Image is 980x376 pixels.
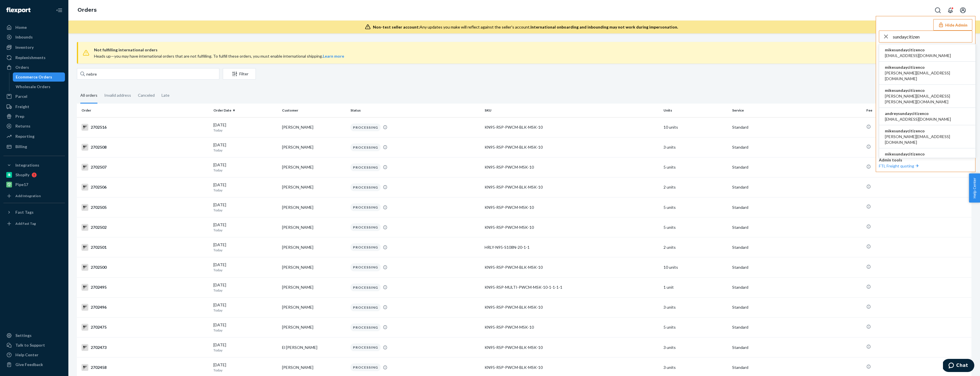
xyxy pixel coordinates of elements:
div: 2702458 [81,364,209,371]
p: Standard [732,324,862,330]
span: mikesundaycitizenco [885,151,951,157]
a: Billing [3,142,65,151]
p: Standard [732,365,862,370]
div: KN95-RSP-PWCM-BLK-MSK-10 [485,304,659,310]
div: Freight [15,104,29,110]
div: Give Feedback [15,362,43,367]
div: Ecommerce Orders [16,74,52,80]
div: PROCESSING [350,143,381,151]
td: [PERSON_NAME] [280,117,348,137]
p: Today [213,368,277,373]
span: mikesundaycitizenco [885,64,970,70]
a: Wholesale Orders [13,82,65,91]
td: [PERSON_NAME] [280,237,348,257]
span: Non-test seller account: [373,25,420,29]
div: KN95-RSP-PWCM-BLK-MSK-10 [485,144,659,150]
button: Close Navigation [54,5,65,16]
div: PROCESSING [350,343,381,351]
button: Help Center [969,173,980,203]
div: KN95-RSP-PWCM-MSK-10 [485,225,659,230]
th: Service [730,104,864,117]
div: [DATE] [213,262,277,272]
div: HRLY-N95-S108N-20-1-1 [485,244,659,250]
p: Today [213,188,277,193]
div: Add Fast Tag [15,221,36,226]
td: 10 units [661,117,730,137]
a: Inventory [3,43,65,52]
td: 10 units [661,257,730,277]
div: PROCESSING [350,223,381,231]
td: [PERSON_NAME] [280,297,348,317]
div: Prep [15,114,24,119]
div: [DATE] [213,142,277,153]
td: [PERSON_NAME] [280,317,348,337]
td: 3 units [661,337,730,357]
p: Standard [732,205,862,210]
div: KN95-RSP-PWCM-MSK-10 [485,324,659,330]
a: FTL Freight quoting [879,163,920,168]
p: Today [213,308,277,313]
td: 5 units [661,317,730,337]
p: Standard [732,345,862,350]
td: 5 units [661,197,730,217]
td: 1 unit [661,277,730,297]
button: Give Feedback [3,360,65,369]
div: PROCESSING [350,263,381,271]
td: [PERSON_NAME] [280,157,348,177]
div: KN95-RSP-PWCM-BLK-MSK-10 [485,124,659,130]
div: [DATE] [213,202,277,213]
td: [PERSON_NAME] [280,217,348,237]
div: PROCESSING [350,363,381,371]
div: [DATE] [213,222,277,233]
p: Today [213,228,277,233]
th: SKU [482,104,661,117]
p: Admin tools [879,157,972,163]
div: 2702505 [81,204,209,211]
div: PROCESSING [350,324,381,331]
div: Wholesale Orders [16,84,50,90]
div: Returns [15,123,30,129]
p: Standard [732,184,862,190]
input: Search orders [77,68,219,80]
div: Settings [15,333,32,338]
span: International onboarding and inbounding may not work during impersonation. [530,25,678,29]
button: Fast Tags [3,208,65,217]
div: Filter [223,71,256,77]
div: Add Integration [15,193,41,198]
p: Standard [732,164,862,170]
div: 2702473 [81,344,209,351]
div: [DATE] [213,342,277,353]
a: Returns [3,122,65,131]
div: [DATE] [213,182,277,193]
span: [PERSON_NAME][EMAIL_ADDRESS][DOMAIN_NAME] [885,134,970,145]
div: 2702496 [81,304,209,311]
th: Fee [864,104,971,117]
td: [PERSON_NAME] [280,257,348,277]
td: 2 units [661,177,730,197]
div: 2702507 [81,164,209,171]
div: Any updates you make will reflect against the seller's account. [373,24,678,30]
div: Inventory [15,45,34,50]
td: [PERSON_NAME] [280,137,348,157]
div: KN95-RSP-MULTI-PWCM-MSK-10-1-1-1-1 [485,284,659,290]
div: 2702506 [81,184,209,191]
span: mikesundaycitizenco [885,128,970,134]
div: Parcel [15,94,27,99]
th: Units [661,104,730,117]
a: Ecommerce Orders [13,72,65,82]
div: 2702475 [81,324,209,331]
button: Filter [223,68,256,80]
p: Today [213,248,277,252]
span: andreysundaycitizenco [885,111,951,116]
div: KN95-RSP-PWCM-BLK-MSK-10 [485,184,659,190]
a: Parcel [3,92,65,101]
a: Home [3,23,65,32]
div: PROCESSING [350,203,381,211]
div: Customer [282,108,346,113]
a: Learn more [323,54,344,58]
div: 2702495 [81,284,209,291]
button: Open Search Box [932,5,944,16]
a: Replenishments [3,53,65,62]
a: Shopify [3,170,65,179]
a: Help Center [3,350,65,359]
